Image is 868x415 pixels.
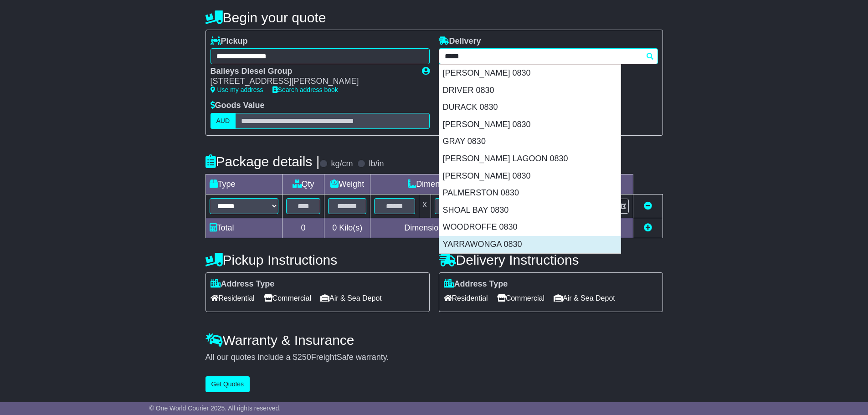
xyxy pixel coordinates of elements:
[644,201,652,210] a: Remove this item
[205,376,250,392] button: Get Quotes
[439,184,621,202] div: PALMERSTON 0830
[324,174,370,194] td: Weight
[298,353,311,362] span: 250
[211,101,265,111] label: Goods Value
[644,223,652,232] a: Add new item
[205,252,430,267] h4: Pickup Instructions
[149,405,281,412] span: © One World Courier 2025. All rights reserved.
[439,202,621,219] div: SHOAL BAY 0830
[497,291,544,305] span: Commercial
[272,86,338,93] a: Search address book
[205,353,663,363] div: All our quotes include a $ FreightSafe warranty.
[444,279,508,289] label: Address Type
[205,333,663,348] h4: Warranty & Insurance
[205,10,663,25] h4: Begin your quote
[439,168,621,185] div: [PERSON_NAME] 0830
[370,218,539,238] td: Dimensions in Centimetre(s)
[439,82,621,99] div: DRIVER 0830
[444,291,488,305] span: Residential
[282,174,324,194] td: Qty
[419,194,431,218] td: x
[320,291,382,305] span: Air & Sea Depot
[211,291,255,305] span: Residential
[211,77,413,87] div: [STREET_ADDRESS][PERSON_NAME]
[211,86,263,93] a: Use my address
[439,36,481,46] label: Delivery
[439,133,621,150] div: GRAY 0830
[331,159,353,169] label: kg/cm
[211,67,413,77] div: Baileys Diesel Group
[211,279,275,289] label: Address Type
[439,150,621,168] div: [PERSON_NAME] LAGOON 0830
[554,291,615,305] span: Air & Sea Depot
[205,154,320,169] h4: Package details |
[211,36,248,46] label: Pickup
[369,159,384,169] label: lb/in
[439,236,621,253] div: YARRAWONGA 0830
[282,218,324,238] td: 0
[439,48,658,64] typeahead: Please provide city
[439,99,621,116] div: DURACK 0830
[370,174,539,194] td: Dimensions (L x W x H)
[205,174,282,194] td: Type
[439,219,621,236] div: WOODROFFE 0830
[324,218,370,238] td: Kilo(s)
[439,252,663,267] h4: Delivery Instructions
[332,223,337,232] span: 0
[264,291,311,305] span: Commercial
[439,116,621,133] div: [PERSON_NAME] 0830
[205,218,282,238] td: Total
[439,65,621,82] div: [PERSON_NAME] 0830
[211,113,236,129] label: AUD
